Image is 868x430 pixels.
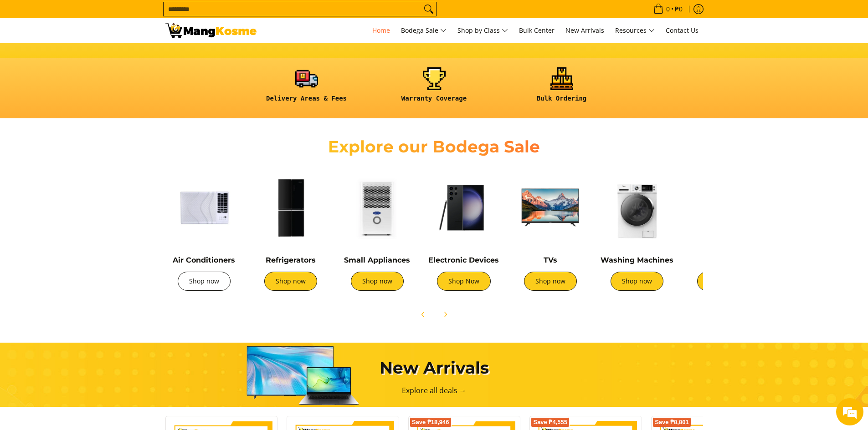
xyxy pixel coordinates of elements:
img: TVs [512,169,589,246]
textarea: Type your message and hit 'Enter' [5,248,174,280]
span: Shop by Class [457,25,508,36]
span: Save ₱8,801 [655,420,689,425]
span: Contact Us [666,26,699,35]
span: Home [372,26,390,35]
a: Bulk Center [514,18,559,43]
img: Refrigerators [252,169,329,246]
img: Electronic Devices [425,169,503,246]
img: Small Appliances [339,169,416,246]
a: Shop now [697,272,750,291]
a: Washing Machines [601,256,673,264]
img: Air Conditioners [165,169,243,246]
a: Resources [611,18,659,43]
a: Contact Us [661,18,703,43]
span: • [651,4,685,14]
span: Bodega Sale [401,25,447,36]
a: <h6><strong>Bulk Ordering</strong></h6> [503,67,621,110]
span: ₱0 [673,6,684,12]
button: Next [435,304,455,324]
a: Air Conditioners [173,256,235,264]
a: Electronic Devices [428,256,499,264]
a: <h6><strong>Delivery Areas & Fees</strong></h6> [247,67,366,110]
div: Minimize live chat window [149,5,171,26]
a: New Arrivals [561,18,609,43]
a: <h6><strong>Warranty Coverage</strong></h6> [375,67,493,110]
span: Bulk Center [519,26,555,35]
button: Previous [413,304,433,324]
h2: Explore our Bodega Sale [302,137,566,157]
a: Shop now [611,272,663,291]
a: Small Appliances [344,256,410,264]
div: Chat with us now [47,51,153,63]
a: Refrigerators [266,256,316,264]
a: Home [368,18,395,43]
a: Shop Now [437,272,491,291]
img: Mang Kosme: Your Home Appliances Warehouse Sale Partner! [165,23,257,38]
button: Search [421,2,436,16]
span: Save ₱4,555 [533,420,567,425]
a: Shop by Class [453,18,513,43]
span: 0 [665,6,671,12]
span: Resources [615,25,655,36]
span: Save ₱18,946 [412,420,449,425]
span: We're online! [53,115,126,207]
img: Cookers [685,169,762,246]
a: Shop now [178,272,231,291]
span: New Arrivals [565,26,604,35]
nav: Main Menu [266,18,703,43]
img: Washing Machines [598,169,676,246]
a: Bodega Sale [396,18,451,43]
a: Explore all deals → [402,385,467,395]
a: Shop now [524,272,577,291]
a: Shop now [351,272,404,291]
a: TVs [544,256,557,264]
a: Shop now [264,272,317,291]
